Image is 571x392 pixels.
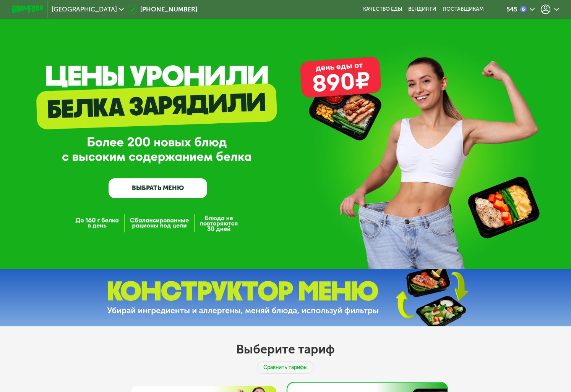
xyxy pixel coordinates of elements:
[443,6,483,13] div: поставщикам
[506,6,517,13] div: 545
[236,342,335,357] h2: Выберите тариф
[128,5,197,14] a: [PHONE_NUMBER]
[363,6,402,13] a: Качество еды
[109,178,207,198] a: ВЫБРАТЬ МЕНЮ
[408,6,436,13] a: Вендинги
[52,6,117,13] span: [GEOGRAPHIC_DATA]
[257,361,314,374] div: Сравнить тарифы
